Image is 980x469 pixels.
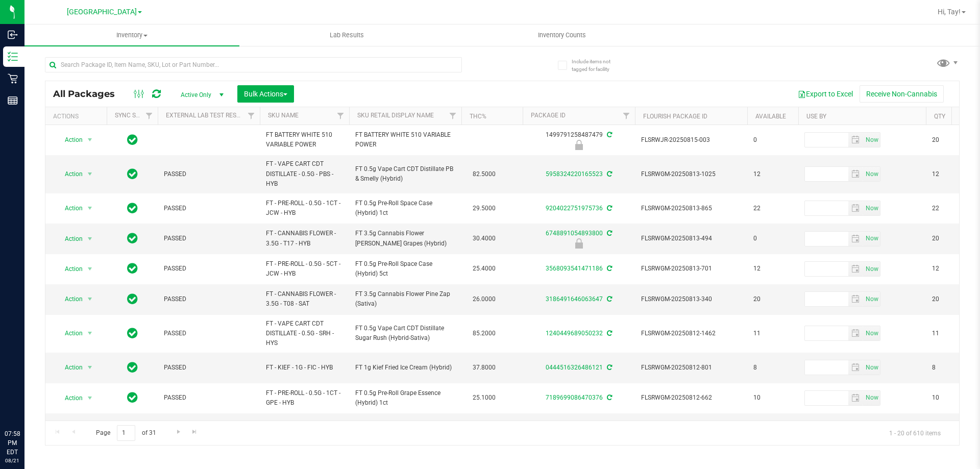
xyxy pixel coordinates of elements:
[355,289,455,309] span: FT 3.5g Cannabis Flower Pine Zap (Sativa)
[127,360,138,375] span: In Sync
[468,292,501,307] span: 26.0000
[863,167,880,182] span: Set Current date
[753,204,792,213] span: 22
[164,169,254,179] span: PASSED
[239,24,454,46] a: Lab Results
[605,230,612,237] span: Sync from Compliance System
[53,88,125,100] span: All Packages
[127,292,138,306] span: In Sync
[84,292,96,306] span: select
[848,360,863,375] span: select
[268,112,299,119] a: SKU Name
[67,8,137,16] span: [GEOGRAPHIC_DATA]
[546,364,603,371] a: 0444516326486121
[127,390,138,405] span: In Sync
[84,201,96,215] span: select
[266,363,343,373] span: FT - KIEF - 1G - FIC - HYB
[863,326,880,341] span: Set Current date
[45,57,462,72] input: Search Package ID, Item Name, SKU, Lot or Part Number...
[863,292,880,306] span: select
[357,112,434,119] a: Sku Retail Display Name
[8,95,18,106] inline-svg: Reports
[468,261,501,276] span: 25.4000
[531,112,566,119] a: Package ID
[8,52,18,62] inline-svg: Inventory
[266,289,343,309] span: FT - CANNABIS FLOWER - 3.5G - T08 - SAT
[605,394,612,401] span: Sync from Compliance System
[848,167,863,181] span: select
[468,231,501,246] span: 30.4000
[115,112,154,119] a: Sync Status
[127,261,138,276] span: In Sync
[546,330,603,337] a: 1240449689050232
[84,167,96,181] span: select
[164,264,254,274] span: PASSED
[618,107,635,125] a: Filter
[445,107,461,125] a: Filter
[641,135,741,145] span: FLSRWJR-20250815-003
[56,292,83,306] span: Action
[641,393,741,403] span: FLSRWGM-20250812-662
[863,360,880,375] span: select
[863,326,880,340] span: select
[56,201,83,215] span: Action
[243,107,260,125] a: Filter
[171,425,186,439] a: Go to the next page
[56,262,83,276] span: Action
[753,169,792,179] span: 12
[753,234,792,243] span: 0
[791,85,860,103] button: Export to Excel
[355,259,455,279] span: FT 0.5g Pre-Roll Space Case (Hybrid) 5ct
[938,8,961,16] span: Hi, Tay!
[56,360,83,375] span: Action
[863,391,880,405] span: select
[755,113,786,120] a: Available
[141,107,158,125] a: Filter
[641,234,741,243] span: FLSRWGM-20250813-494
[24,31,239,40] span: Inventory
[546,295,603,303] a: 3186491646063647
[266,388,343,408] span: FT - PRE-ROLL - 0.5G - 1CT - GPE - HYB
[84,360,96,375] span: select
[932,204,971,213] span: 22
[244,90,287,98] span: Bulk Actions
[127,167,138,181] span: In Sync
[863,133,880,147] span: select
[521,238,636,249] div: Newly Received
[355,324,455,343] span: FT 0.5g Vape Cart CDT Distillate Sugar Rush (Hybrid-Sativa)
[932,363,971,373] span: 8
[605,295,612,303] span: Sync from Compliance System
[605,265,612,272] span: Sync from Compliance System
[848,326,863,340] span: select
[164,363,254,373] span: PASSED
[56,326,83,340] span: Action
[641,329,741,338] span: FLSRWGM-20250812-1462
[266,159,343,189] span: FT - VAPE CART CDT DISTILLATE - 0.5G - PBS - HYB
[355,229,455,248] span: FT 3.5g Cannabis Flower [PERSON_NAME] Grapes (Hybrid)
[187,425,202,439] a: Go to the last page
[521,140,636,150] div: Newly Received
[5,457,20,464] p: 08/21
[470,113,486,120] a: THC%
[454,24,669,46] a: Inventory Counts
[266,229,343,248] span: FT - CANNABIS FLOWER - 3.5G - T17 - HYB
[863,201,880,216] span: Set Current date
[164,234,254,243] span: PASSED
[164,204,254,213] span: PASSED
[84,326,96,340] span: select
[848,232,863,246] span: select
[934,113,945,120] a: Qty
[546,230,603,237] a: 6748891054893800
[266,418,343,438] span: FT - PRE-ROLL - 0.5G - 5CT - GPE - HYB
[521,130,636,150] div: 1499791258487479
[753,363,792,373] span: 8
[932,135,971,145] span: 20
[84,391,96,405] span: select
[641,363,741,373] span: FLSRWGM-20250812-801
[8,30,18,40] inline-svg: Inbound
[863,262,880,276] span: select
[753,294,792,304] span: 20
[24,24,239,46] a: Inventory
[863,390,880,405] span: Set Current date
[266,199,343,218] span: FT - PRE-ROLL - 0.5G - 1CT - JCW - HYB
